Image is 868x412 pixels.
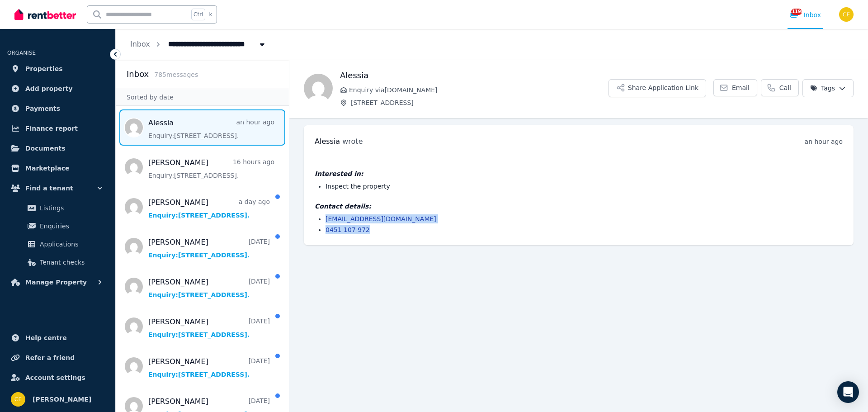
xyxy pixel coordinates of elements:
[7,179,108,197] button: Find a tenant
[315,169,843,178] h4: Interested in:
[154,71,198,78] span: 785 message s
[304,74,333,103] img: Alessia
[7,119,108,137] a: Finance report
[7,80,108,98] a: Add property
[11,217,104,235] a: Enquiries
[40,221,101,232] span: Enquiries
[7,60,108,78] a: Properties
[7,99,108,118] a: Payments
[837,381,859,403] div: Open Intercom Messenger
[209,11,212,18] span: k
[7,159,108,177] a: Marketplace
[11,199,104,217] a: Listings
[713,79,757,96] a: Email
[148,118,274,140] a: Alessiaan hour agoEnquiry:[STREET_ADDRESS].
[116,29,281,60] nav: Breadcrumb
[148,237,270,260] a: [PERSON_NAME][DATE]Enquiry:[STREET_ADDRESS].
[25,123,78,134] span: Finance report
[11,253,104,271] a: Tenant checks
[25,352,75,363] span: Refer a friend
[805,138,843,145] time: an hour ago
[14,8,76,21] img: RentBetter
[33,394,91,405] span: [PERSON_NAME]
[7,273,108,291] button: Manage Property
[25,277,87,288] span: Manage Property
[315,137,340,146] span: Alessia
[148,197,270,220] a: [PERSON_NAME]a day agoEnquiry:[STREET_ADDRESS].
[11,392,25,407] img: Chris Ellsmore
[325,215,436,223] a: [EMAIL_ADDRESS][DOMAIN_NAME]
[7,50,36,56] span: ORGANISE
[732,83,750,92] span: Email
[325,182,843,191] li: Inspect the property
[25,103,60,114] span: Payments
[11,235,104,253] a: Applications
[791,9,802,15] span: 11198
[802,79,854,97] button: Tags
[340,69,609,82] h1: Alessia
[325,226,370,233] a: 0451 107 972
[25,163,69,174] span: Marketplace
[810,84,835,93] span: Tags
[779,83,791,92] span: Call
[116,89,289,106] div: Sorted by date
[148,356,270,379] a: [PERSON_NAME][DATE]Enquiry:[STREET_ADDRESS].
[148,157,274,180] a: [PERSON_NAME]16 hours agoEnquiry:[STREET_ADDRESS].
[342,137,363,146] span: wrote
[25,372,85,383] span: Account settings
[25,143,66,154] span: Documents
[25,332,67,343] span: Help centre
[40,239,101,250] span: Applications
[7,329,108,347] a: Help centre
[40,203,101,213] span: Listings
[761,79,799,96] a: Call
[609,79,706,97] button: Share Application Link
[25,63,63,74] span: Properties
[351,98,609,107] span: [STREET_ADDRESS]
[789,10,821,19] div: Inbox
[7,139,108,157] a: Documents
[349,85,609,95] span: Enquiry via [DOMAIN_NAME]
[7,369,108,387] a: Account settings
[191,9,205,20] span: Ctrl
[7,349,108,367] a: Refer a friend
[25,83,73,94] span: Add property
[148,277,270,299] a: [PERSON_NAME][DATE]Enquiry:[STREET_ADDRESS].
[25,183,73,194] span: Find a tenant
[127,68,149,81] h2: Inbox
[130,40,150,48] a: Inbox
[839,7,854,22] img: Chris Ellsmore
[148,317,270,339] a: [PERSON_NAME][DATE]Enquiry:[STREET_ADDRESS].
[40,257,101,268] span: Tenant checks
[315,202,843,211] h4: Contact details:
